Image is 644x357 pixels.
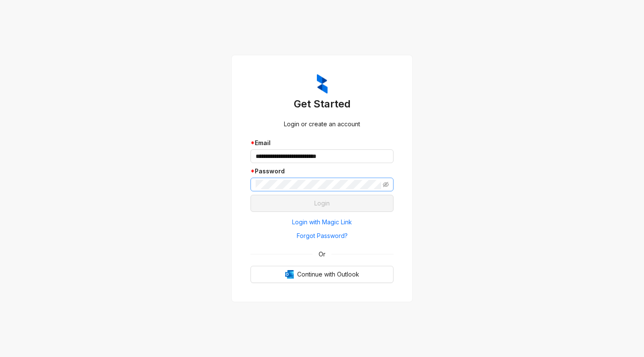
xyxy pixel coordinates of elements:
[250,195,394,212] button: Login
[250,97,394,111] h3: Get Started
[250,138,394,148] div: Email
[250,119,394,129] div: Login or create an account
[317,74,328,94] img: ZumaIcon
[285,270,294,279] img: Outlook
[292,217,352,227] span: Login with Magic Link
[250,215,394,229] button: Login with Magic Link
[250,229,394,243] button: Forgot Password?
[250,167,394,176] div: Password
[297,270,359,279] span: Continue with Outlook
[250,266,394,283] button: OutlookContinue with Outlook
[297,231,348,241] span: Forgot Password?
[313,250,331,259] span: Or
[383,181,389,187] span: eye-invisible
